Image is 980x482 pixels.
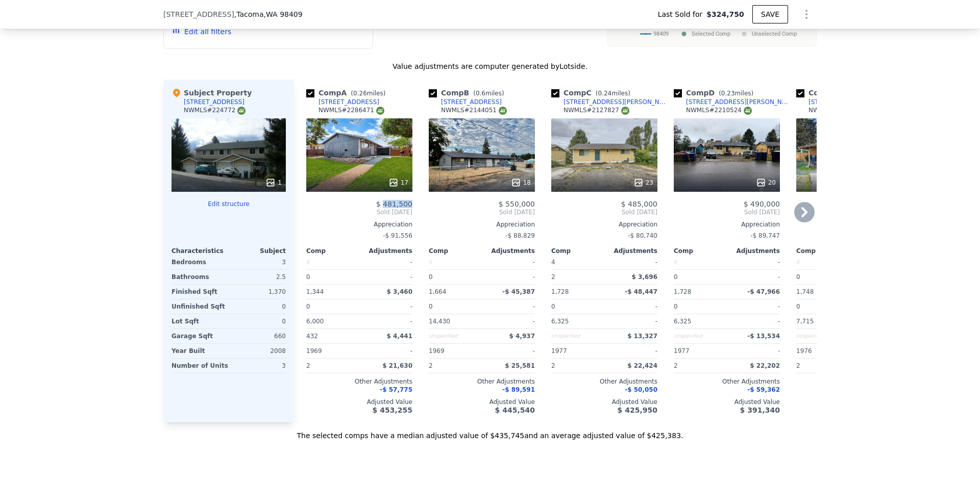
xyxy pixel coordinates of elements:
div: Other Adjustments [306,377,412,386]
div: - [606,314,657,328]
div: - [606,255,657,269]
a: [STREET_ADDRESS] [796,98,869,106]
span: $ 391,340 [740,406,780,414]
span: 0 [429,303,433,310]
img: NWMLS Logo [744,107,752,115]
div: Value adjustments are computer generated by Lotside . [163,61,817,71]
span: ( miles) [469,90,508,97]
button: Show Options [796,4,817,24]
div: - [361,270,412,284]
span: -$ 91,556 [383,232,412,239]
div: Comp [674,247,727,255]
span: -$ 45,387 [502,288,535,295]
div: NWMLS # 224772 [184,106,246,115]
div: Comp D [674,88,757,98]
span: 0 [674,303,678,310]
div: 23 [633,177,653,188]
div: 18 [511,177,531,188]
div: 3 [232,359,286,373]
div: 1 [265,177,282,188]
span: $ 481,500 [376,200,412,208]
span: 0.26 [353,90,367,97]
div: Adjustments [727,247,780,255]
a: [STREET_ADDRESS][PERSON_NAME] [674,98,792,106]
span: -$ 13,534 [747,333,780,340]
div: [STREET_ADDRESS][PERSON_NAME] [686,98,792,106]
div: Adjusted Value [674,398,780,406]
div: Garage Sqft [171,329,227,343]
div: Adjustments [604,247,657,255]
div: 1976 [796,344,847,358]
span: -$ 47,966 [747,288,780,295]
span: Last Sold for [658,9,707,19]
span: Sold [DATE] [429,208,535,216]
div: 0 [674,255,725,269]
div: - [729,344,780,358]
div: Appreciation [429,220,535,229]
img: NWMLS Logo [621,107,629,115]
div: Unspecified [429,329,480,343]
span: -$ 57,775 [380,386,412,393]
div: Finished Sqft [171,285,227,299]
div: - [484,270,535,284]
div: 2 [306,359,357,373]
span: $ 4,937 [509,333,535,340]
div: NWMLS # 2170910 [808,106,874,115]
span: -$ 89,591 [502,386,535,393]
span: $ 550,000 [499,200,535,208]
span: 4 [551,259,555,266]
div: - [484,299,535,314]
div: 3 [231,255,286,269]
span: $ 3,460 [387,288,412,295]
span: $ 445,540 [495,406,535,414]
span: Sold [DATE] [551,208,657,216]
div: Unspecified [551,329,602,343]
div: NWMLS # 2286471 [318,106,384,115]
div: Other Adjustments [429,377,535,386]
span: $ 21,630 [382,362,412,369]
div: - [729,255,780,269]
span: 0 [306,303,310,310]
span: $ 22,424 [627,362,657,369]
div: Appreciation [796,220,902,229]
span: $ 485,000 [621,200,657,208]
div: 0 [231,314,286,328]
span: [STREET_ADDRESS] [163,9,234,19]
span: ( miles) [715,90,757,97]
div: - [361,255,412,269]
span: 0 [551,303,555,310]
text: Selected Comp [692,31,730,37]
div: 17 [388,177,408,188]
span: $ 453,255 [373,406,412,414]
span: -$ 80,740 [628,232,657,239]
img: NWMLS Logo [499,107,507,115]
span: -$ 50,050 [625,386,657,393]
div: NWMLS # 2144051 [441,106,507,115]
div: 0 [231,299,286,314]
div: Adjusted Value [796,398,902,406]
div: NWMLS # 2210524 [686,106,752,115]
div: Comp [551,247,604,255]
div: Other Adjustments [674,377,780,386]
div: 20 [756,177,776,188]
span: 432 [306,333,318,340]
span: 7,715 [796,318,814,325]
img: NWMLS Logo [237,107,246,115]
text: Unselected Comp [752,31,797,37]
span: $ 25,581 [505,362,535,369]
div: 2008 [231,344,286,358]
span: 6,325 [551,318,569,325]
div: Comp E [796,88,879,98]
div: - [484,314,535,328]
div: Lot Sqft [171,314,227,328]
div: - [729,299,780,314]
button: SAVE [752,5,788,23]
span: , Tacoma [234,9,303,19]
span: 1,748 [796,288,814,295]
div: 1977 [674,344,725,358]
div: [STREET_ADDRESS] [318,98,379,106]
span: Sold [DATE] [306,208,412,216]
a: [STREET_ADDRESS][PERSON_NAME] [551,98,670,106]
span: $ 3,696 [632,273,657,281]
button: Edit all filters [172,27,231,37]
